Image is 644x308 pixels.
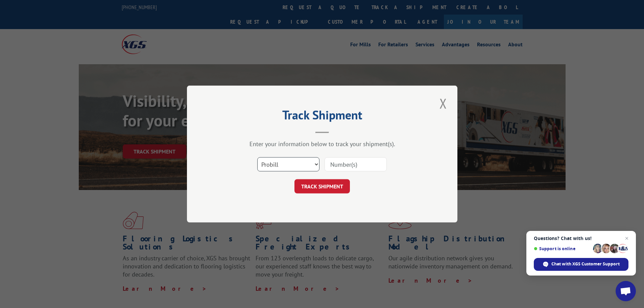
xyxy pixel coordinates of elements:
[221,110,424,123] h2: Track Shipment
[437,94,449,113] button: Close modal
[294,179,350,193] button: TRACK SHIPMENT
[534,236,628,241] span: Questions? Chat with us!
[325,157,387,171] input: Number(s)
[534,258,628,271] span: Chat with XGS Customer Support
[616,281,636,301] a: Open chat
[534,246,591,251] span: Support is online
[221,140,424,148] div: Enter your information below to track your shipment(s).
[551,261,620,267] span: Chat with XGS Customer Support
